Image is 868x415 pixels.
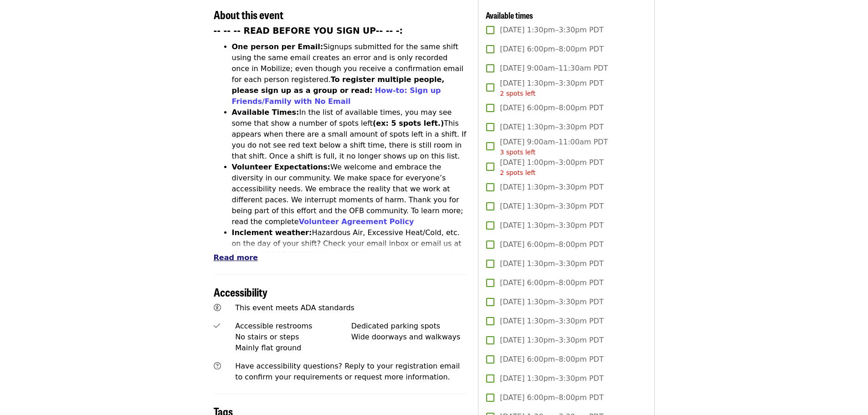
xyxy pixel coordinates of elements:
[373,119,444,128] strong: (ex: 5 spots left.)
[232,86,441,106] a: How-to: Sign up Friends/Family with No Email
[500,44,603,55] span: [DATE] 6:00pm–8:00pm PDT
[235,303,354,312] span: This event meets ADA standards
[232,75,445,95] strong: To register multiple people, please sign up as a group or read:
[500,297,603,307] span: [DATE] 1:30pm–3:30pm PDT
[235,321,351,332] div: Accessible restrooms
[500,25,603,36] span: [DATE] 1:30pm–3:30pm PDT
[500,220,603,231] span: [DATE] 1:30pm–3:30pm PDT
[214,362,221,370] i: question-circle icon
[214,253,258,262] span: Read more
[500,373,603,384] span: [DATE] 1:30pm–3:30pm PDT
[351,321,467,332] div: Dedicated parking spots
[500,157,603,178] span: [DATE] 1:00pm–3:00pm PDT
[232,228,312,237] strong: Inclement weather:
[500,239,603,250] span: [DATE] 6:00pm–8:00pm PDT
[232,41,467,107] li: Signups submitted for the same shift using the same email creates an error and is only recorded o...
[232,107,467,162] li: In the list of available times, you may see some that show a number of spots left This appears wh...
[500,102,603,113] span: [DATE] 6:00pm–8:00pm PDT
[232,42,324,51] strong: One person per Email:
[500,277,603,288] span: [DATE] 6:00pm–8:00pm PDT
[214,303,221,312] i: universal-access icon
[500,169,535,176] span: 2 spots left
[235,343,351,354] div: Mainly flat ground
[235,362,460,381] span: Have accessibility questions? Reply to your registration email to confirm your requirements or re...
[232,162,467,227] li: We welcome and embrace the diversity in our community. We make space for everyone’s accessibility...
[214,322,220,330] i: check icon
[299,217,414,226] a: Volunteer Agreement Policy
[500,201,603,212] span: [DATE] 1:30pm–3:30pm PDT
[232,108,299,117] strong: Available Times:
[214,284,267,300] span: Accessibility
[351,332,467,343] div: Wide doorways and walkways
[214,252,258,263] button: Read more
[500,335,603,346] span: [DATE] 1:30pm–3:30pm PDT
[500,182,603,193] span: [DATE] 1:30pm–3:30pm PDT
[500,149,535,156] span: 3 spots left
[500,122,603,133] span: [DATE] 1:30pm–3:30pm PDT
[500,354,603,365] span: [DATE] 6:00pm–8:00pm PDT
[500,258,603,269] span: [DATE] 1:30pm–3:30pm PDT
[500,78,603,98] span: [DATE] 1:30pm–3:30pm PDT
[500,63,608,74] span: [DATE] 9:00am–11:30am PDT
[500,137,608,157] span: [DATE] 9:00am–11:00am PDT
[500,90,535,97] span: 2 spots left
[232,163,331,171] strong: Volunteer Expectations:
[500,392,603,403] span: [DATE] 6:00pm–8:00pm PDT
[486,9,533,21] span: Available times
[214,6,283,22] span: About this event
[214,26,403,36] strong: -- -- -- READ BEFORE YOU SIGN UP-- -- -:
[500,316,603,327] span: [DATE] 1:30pm–3:30pm PDT
[232,227,467,282] li: Hazardous Air, Excessive Heat/Cold, etc. on the day of your shift? Check your email inbox or emai...
[235,332,351,343] div: No stairs or steps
